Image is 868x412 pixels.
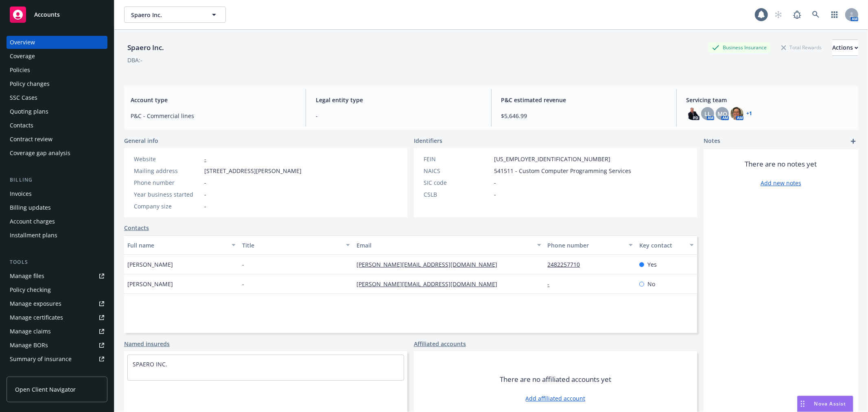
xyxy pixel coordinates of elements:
div: Installment plans [10,229,57,242]
span: $5,646.99 [501,112,667,120]
div: Policy checking [10,283,51,296]
div: Coverage gap analysis [10,147,70,160]
a: Account charges [7,215,107,228]
div: Full name [127,241,227,250]
span: - [204,190,206,199]
a: Installment plans [7,229,107,242]
div: FEIN [424,155,491,163]
div: Invoices [10,187,32,200]
a: Contacts [124,224,149,232]
span: LL [704,110,711,118]
a: Report a Bug [789,7,805,23]
div: Coverage [10,50,35,63]
div: Business Insurance [708,42,771,53]
a: Billing updates [7,201,107,214]
button: Phone number [544,235,636,255]
a: Manage BORs [7,339,107,352]
a: SPAERO INC. [133,360,167,368]
a: Invoices [7,187,107,200]
span: Notes [704,136,720,146]
span: Yes [647,260,657,269]
div: NAICS [424,167,491,175]
span: General info [124,136,158,145]
span: 541511 - Custom Computer Programming Services [494,167,631,175]
a: Manage files [7,270,107,283]
a: Summary of insurance [7,353,107,366]
a: Accounts [7,3,107,26]
span: P&C - Commercial lines [131,112,296,120]
span: Spaero Inc. [131,11,201,19]
button: Title [239,235,354,255]
a: Named insureds [124,340,170,348]
span: There are no affiliated accounts yet [500,375,611,384]
div: SIC code [424,178,491,187]
div: Manage exposures [10,297,61,310]
a: add [848,136,858,146]
a: Overview [7,36,107,49]
a: Add new notes [761,179,801,187]
a: [PERSON_NAME][EMAIL_ADDRESS][DOMAIN_NAME] [356,261,504,268]
a: Affiliated accounts [414,340,466,348]
div: Title [242,241,341,250]
div: Year business started [134,190,201,199]
span: MQ [717,110,727,118]
span: - [204,202,206,210]
div: Mailing address [134,167,201,175]
div: Overview [10,36,35,49]
span: Nova Assist [814,400,846,407]
a: Manage certificates [7,311,107,324]
div: Total Rewards [777,42,826,53]
a: Contract review [7,133,107,146]
a: Coverage [7,50,107,63]
span: - [494,178,496,187]
div: Billing updates [10,201,51,214]
button: Email [353,235,544,255]
span: There are no notes yet [745,159,817,169]
div: DBA: - [127,56,142,64]
span: Open Client Navigator [15,385,76,394]
span: [STREET_ADDRESS][PERSON_NAME] [204,167,302,175]
a: Policy checking [7,283,107,296]
div: Tools [7,258,107,266]
span: - [494,190,496,199]
div: Phone number [548,241,624,250]
button: Nova Assist [797,396,853,412]
span: No [647,280,655,288]
a: - [548,280,556,288]
span: Legal entity type [316,96,481,104]
div: Key contact [639,241,685,250]
button: Spaero Inc. [124,7,226,23]
div: Manage BORs [10,339,48,352]
span: [US_EMPLOYER_IDENTIFICATION_NUMBER] [494,155,610,163]
div: Policies [10,64,30,77]
div: Quoting plans [10,105,48,118]
span: - [242,280,244,288]
a: Switch app [826,7,843,23]
span: P&C estimated revenue [501,96,667,104]
a: Manage exposures [7,297,107,310]
a: Policy changes [7,77,107,90]
a: [PERSON_NAME][EMAIL_ADDRESS][DOMAIN_NAME] [356,280,504,288]
div: Manage certificates [10,311,63,324]
div: Account charges [10,215,55,228]
a: - [204,155,206,163]
div: Manage files [10,270,44,283]
a: Quoting plans [7,105,107,118]
a: SSC Cases [7,91,107,104]
span: [PERSON_NAME] [127,260,173,269]
div: Company size [134,202,201,210]
div: SSC Cases [10,91,37,104]
a: Add affiliated account [526,394,586,403]
div: CSLB [424,190,491,199]
img: photo [730,107,743,120]
div: Billing [7,176,107,184]
a: Contacts [7,119,107,132]
span: - [316,112,481,120]
span: Account type [131,96,296,104]
span: - [242,260,244,269]
img: photo [687,107,700,120]
a: Manage claims [7,325,107,338]
span: Accounts [34,11,60,18]
div: Policy changes [10,77,50,90]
